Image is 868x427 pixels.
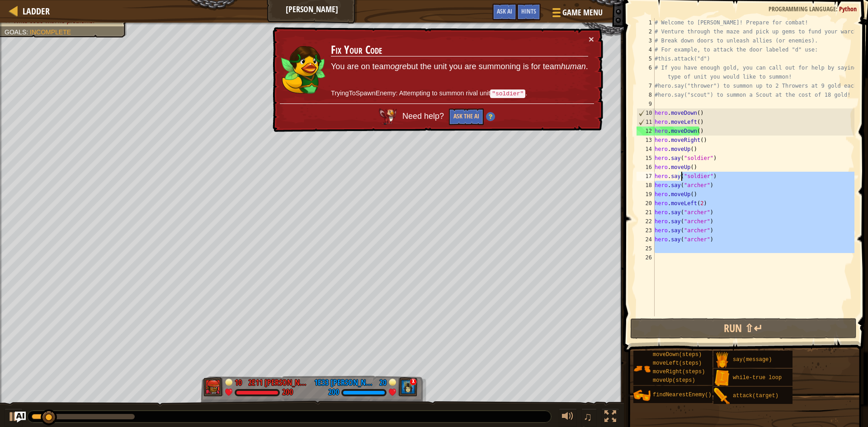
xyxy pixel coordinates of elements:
span: Programming language [769,5,836,13]
img: duck_zana.png [280,43,325,94]
div: 14 [637,145,655,154]
p: You are on team but the unit you are summoning is for team . [331,61,588,73]
img: portrait.png [633,387,651,404]
span: moveLeft(steps) [653,360,702,366]
img: portrait.png [713,370,731,387]
div: 8 [637,90,655,99]
button: Ask the AI [449,108,484,125]
div: 4 [637,45,655,54]
img: Hint [486,112,495,121]
h3: Fix Your Code [331,44,588,56]
code: "soldier" [490,89,525,98]
span: Game Menu [562,7,603,19]
span: Ladder [23,5,50,17]
span: Ask AI [497,7,512,15]
div: 21 [637,208,655,217]
div: 3 [637,36,655,45]
div: 20 [377,377,387,385]
span: Python [839,5,857,13]
div: 19 [637,190,655,199]
div: 12 [637,127,655,136]
div: 200 [328,389,339,397]
button: ♫ [581,408,597,427]
div: 13 [637,136,655,145]
div: 17 [637,172,655,181]
img: AI [379,108,397,125]
button: Game Menu [545,4,608,25]
span: attack(target) [733,393,778,399]
span: Hints [521,7,536,15]
div: 7 [637,81,655,90]
div: 10 [637,108,655,117]
div: 23 [637,226,655,235]
button: Ctrl + P: Play [5,408,23,427]
em: ogre [390,62,406,71]
span: ♫ [583,410,592,423]
span: moveDown(steps) [653,352,702,358]
span: moveRight(steps) [653,369,705,375]
button: Toggle fullscreen [601,408,619,427]
span: say(message) [733,357,772,363]
img: thang_avatar_frame.png [203,377,223,396]
span: : [836,5,839,13]
img: portrait.png [713,388,731,405]
div: 200 [282,389,293,397]
div: 5 [637,54,655,63]
div: 1E33 [PERSON_NAME] [PERSON_NAME] 1E33 [PERSON_NAME] [314,377,373,389]
div: 20 [637,199,655,208]
span: while-true loop [733,375,782,381]
div: 2E11 [PERSON_NAME] San 2E11 劉一燊 [248,377,307,389]
button: Run ⇧↵ [630,318,857,339]
div: 18 [637,181,655,190]
div: x [410,378,417,385]
div: 9 [637,99,655,108]
span: Need help? [402,112,446,121]
p: TryingToSpawnEnemy: Attempting to summon rival unit . [331,89,588,99]
span: Incomplete [30,28,71,36]
div: 22 [637,217,655,226]
div: 6 [637,63,655,81]
div: 24 [637,235,655,244]
img: thang_avatar_frame.png [398,377,418,396]
img: portrait.png [633,360,651,377]
button: Ask AI [492,4,517,20]
div: 26 [637,253,655,262]
div: 10 [235,377,244,385]
button: Ask AI [15,412,26,422]
button: Adjust volume [559,408,577,427]
span: Goals [5,28,26,36]
button: × [589,34,594,44]
div: 15 [637,154,655,163]
div: 2 [637,27,655,36]
span: : [26,28,30,36]
span: findNearestEnemy() [653,392,712,398]
div: 1 [637,18,655,27]
div: 25 [637,244,655,253]
div: 16 [637,163,655,172]
img: portrait.png [713,352,731,369]
a: Ladder [18,5,50,17]
span: moveUp(steps) [653,377,695,384]
div: 11 [637,117,655,127]
em: human [561,62,586,71]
